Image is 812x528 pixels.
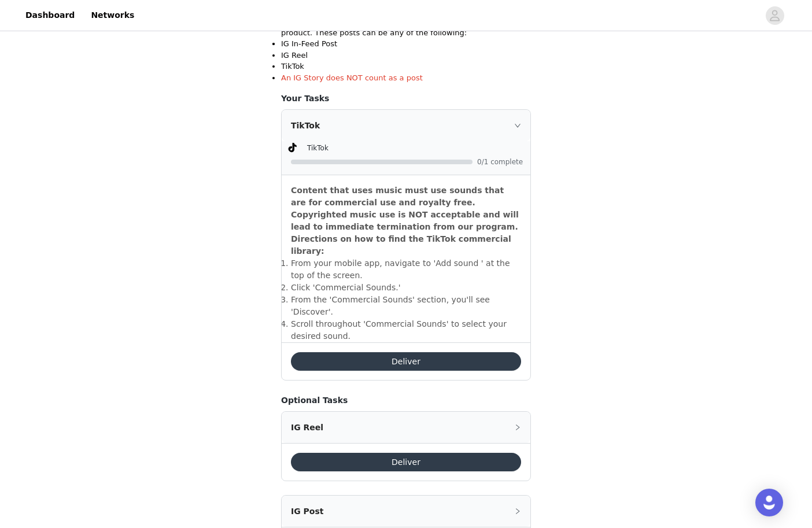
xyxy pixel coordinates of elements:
span: TikTok [307,144,329,152]
a: Networks [84,2,141,28]
button: Deliver [291,453,521,471]
a: Dashboard [19,2,82,28]
li: ​Click 'Commercial Sounds.' [291,282,521,294]
div: Open Intercom Messenger [755,489,783,516]
button: Deliver [291,352,521,371]
i: icon: right [514,424,521,431]
div: icon: rightIG Post [282,496,530,527]
li: IG Reel [281,50,531,61]
strong: Content that uses music must use sounds that are for commercial use and royalty free. Copyrighted... [291,186,519,256]
li: ​Scroll throughout 'Commercial Sounds' to select your desired sound. [291,318,521,342]
span: An IG Story does NOT count as a post [281,73,423,82]
li: TikTok [281,61,531,72]
i: icon: right [514,122,521,129]
li: ​From your mobile app, navigate to 'Add sound ' at the top of the screen. [291,257,521,282]
div: icon: rightTikTok [282,110,530,141]
i: icon: right [514,508,521,515]
li: IG In-Feed Post [281,38,531,50]
div: icon: rightIG Reel [282,412,530,443]
h4: Your Tasks [281,93,531,105]
div: avatar [769,6,780,25]
span: 0/1 complete [477,158,523,165]
li: ​From the 'Commercial Sounds' section, you'll see 'Discover'. [291,294,521,318]
h4: Optional Tasks [281,394,531,407]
